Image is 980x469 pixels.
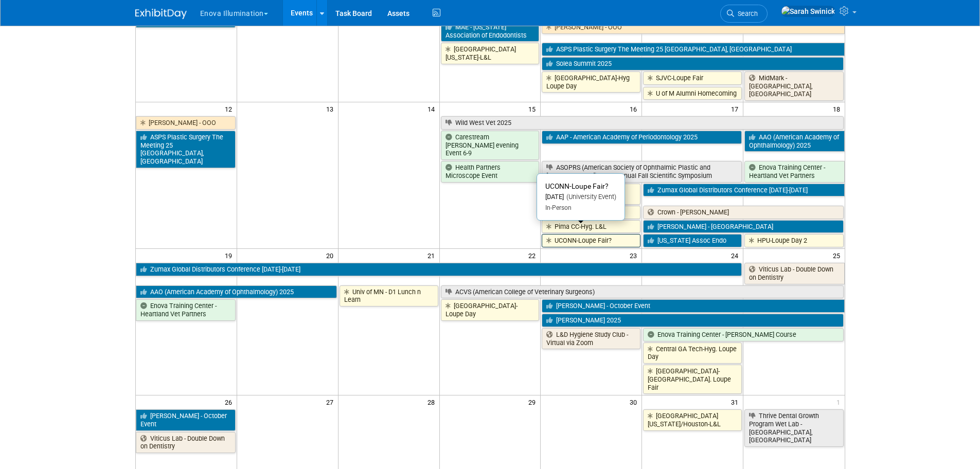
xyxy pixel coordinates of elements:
a: Zumax Global Distributors Conference [DATE]-[DATE] [136,263,742,276]
a: UCONN-Loupe Fair? [542,234,640,247]
span: 1 [835,395,845,408]
a: [US_STATE] Assoc Endo [643,234,742,247]
span: 24 [730,249,743,262]
span: 19 [224,249,237,262]
a: Central GA Tech-Hyg. Loupe Day [643,342,742,364]
span: 30 [629,395,642,408]
a: Solea Summit 2025 [542,57,843,70]
span: 15 [527,102,540,115]
a: [GEOGRAPHIC_DATA]-Loupe Day [441,299,540,320]
span: (University Event) [564,193,616,201]
a: Carestream [PERSON_NAME] evening Event 6-9 [441,131,540,160]
a: [GEOGRAPHIC_DATA][US_STATE]/Houston-L&L [643,409,742,430]
span: 27 [325,395,338,408]
span: 22 [527,249,540,262]
a: SJVC-Loupe Fair [643,71,742,85]
span: 25 [832,249,845,262]
span: 12 [224,102,237,115]
span: 17 [730,102,743,115]
a: Thrive Dental Growth Program Wet Lab - [GEOGRAPHIC_DATA], [GEOGRAPHIC_DATA] [744,409,843,447]
a: ACVS (American College of Veterinary Surgeons) [441,285,844,299]
span: Search [734,10,758,17]
span: 26 [224,395,237,408]
a: Enova Training Center - [PERSON_NAME] Course [643,328,843,341]
a: Viticus Lab - Double Down on Dentistry [136,432,236,453]
a: AAP - American Academy of Periodontology 2025 [542,131,742,144]
span: 21 [426,249,439,262]
span: In-Person [545,204,572,211]
span: 13 [325,102,338,115]
img: ExhibitDay [135,9,187,19]
a: Enova Training Center - Heartland Vet Partners [136,299,236,320]
img: Sarah Swinick [781,6,835,17]
a: [PERSON_NAME] - October Event [136,409,236,430]
a: Pima CC-Hyg. L&L [542,220,640,233]
span: 31 [730,395,743,408]
span: 23 [629,249,642,262]
a: ASPS Plastic Surgery The Meeting 25 [GEOGRAPHIC_DATA], [GEOGRAPHIC_DATA] [542,43,844,56]
a: MidMark - [GEOGRAPHIC_DATA], [GEOGRAPHIC_DATA] [744,71,843,101]
a: HPU-Loupe Day 2 [744,234,843,247]
a: Wild West Vet 2025 [441,116,844,130]
span: 29 [527,395,540,408]
a: Enova Training Center - Heartland Vet Partners [744,161,844,182]
a: Health Partners Microscope Event [441,161,540,182]
a: U of M Alumni Homecoming [643,87,742,100]
a: [GEOGRAPHIC_DATA]-Hyg Loupe Day [542,71,640,93]
a: [PERSON_NAME] - OOO [542,21,844,34]
a: Viticus Lab - Double Down on Dentistry [744,263,844,284]
a: [GEOGRAPHIC_DATA]-[GEOGRAPHIC_DATA]. Loupe Fair [643,365,742,394]
span: 18 [832,102,845,115]
span: 28 [426,395,439,408]
div: [DATE] [545,193,616,202]
a: AAO (American Academy of Ophthalmology) 2025 [136,285,337,299]
a: Crown - [PERSON_NAME] [643,206,843,219]
a: [GEOGRAPHIC_DATA][US_STATE]-L&L [441,43,540,64]
a: ASOPRS (American Society of Ophthalmic Plastic and [MEDICAL_DATA]) - 56th Annual Fall Scientific ... [542,161,742,182]
a: Univ of MN - D1 Lunch n Learn [340,285,438,306]
span: 16 [629,102,642,115]
a: Search [720,5,768,23]
a: [PERSON_NAME] - October Event [542,299,844,313]
span: UCONN-Loupe Fair? [545,182,609,190]
a: Zumax Global Distributors Conference [DATE]-[DATE] [643,184,844,197]
a: L&D Hygiene Study Club - Virtual via Zoom [542,328,640,349]
a: [PERSON_NAME] - [GEOGRAPHIC_DATA] [643,220,843,233]
a: [PERSON_NAME] 2025 [542,314,843,327]
a: AAO (American Academy of Ophthalmology) 2025 [744,131,844,152]
a: MAE - [US_STATE] Association of Endodontists [441,21,540,42]
a: [PERSON_NAME] - OOO [136,116,236,130]
span: 14 [426,102,439,115]
span: 20 [325,249,338,262]
a: ASPS Plastic Surgery The Meeting 25 [GEOGRAPHIC_DATA], [GEOGRAPHIC_DATA] [136,131,236,168]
